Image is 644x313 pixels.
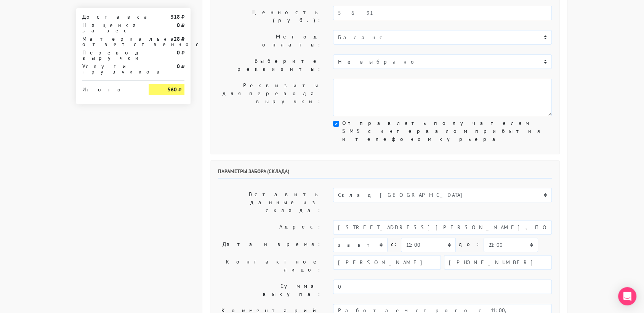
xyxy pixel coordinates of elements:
[333,255,441,270] input: Имя
[77,36,143,47] div: Материальная ответственность
[618,287,636,305] div: Open Intercom Messenger
[177,49,180,56] strong: 0
[171,13,180,20] strong: 518
[212,188,327,217] label: Вставить данные из склада:
[459,238,481,251] label: до:
[82,84,137,92] div: Итого
[444,255,552,270] input: Телефон
[212,255,327,276] label: Контактное лицо:
[168,86,177,93] strong: 560
[77,64,143,74] div: Услуги грузчиков
[177,63,180,70] strong: 0
[212,79,327,116] label: Реквизиты для перевода выручки:
[212,54,327,76] label: Выберите реквизиты:
[212,220,327,235] label: Адрес:
[218,168,552,179] h6: Параметры забора (склада)
[177,22,180,29] strong: 0
[212,30,327,51] label: Метод оплаты:
[212,238,327,252] label: Дата и время:
[77,22,143,33] div: Наценка за вес
[212,279,327,301] label: Сумма выкупа:
[77,14,143,19] div: Доставка
[212,6,327,27] label: Ценность (руб.):
[342,119,552,143] label: Отправлять получателям SMS с интервалом прибытия и телефоном курьера
[391,238,398,251] label: c:
[174,35,180,42] strong: 28
[77,50,143,61] div: Перевод выручки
